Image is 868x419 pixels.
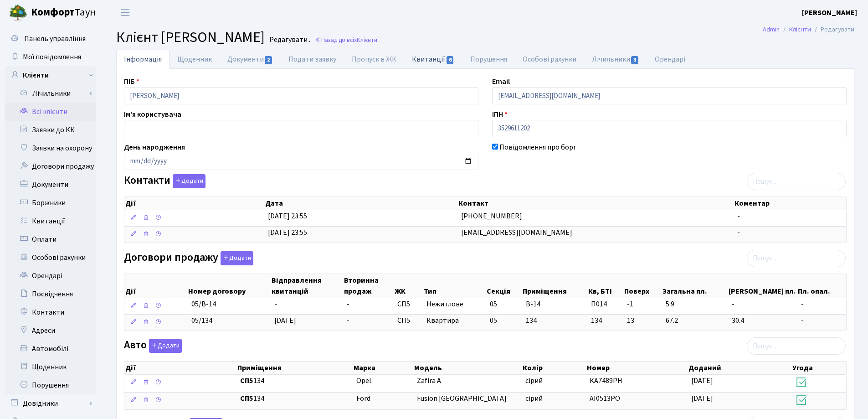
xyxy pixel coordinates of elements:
[666,299,724,310] span: 5.9
[5,121,96,139] a: Заявки до КК
[356,376,371,386] span: Opel
[5,303,96,321] a: Контакти
[265,56,272,64] span: 2
[268,228,307,238] span: [DATE] 23:55
[31,5,96,21] span: Таун
[5,139,96,157] a: Заявки на охорону
[124,197,264,210] th: Дії
[590,376,622,386] span: КА7489РН
[662,274,728,298] th: Загальна пл.
[811,25,854,35] li: Редагувати
[462,50,515,69] a: Порушення
[124,251,253,265] label: Договори продажу
[522,274,587,298] th: Приміщення
[426,316,483,326] span: Квартира
[5,30,96,48] a: Панель управління
[274,316,296,326] span: [DATE]
[5,321,96,340] a: Адреси
[801,316,842,326] span: -
[344,50,404,69] a: Пропуск в ЖК
[461,211,522,221] span: [PHONE_NUMBER]
[5,176,96,194] a: Документи
[791,362,846,374] th: Угода
[124,274,187,298] th: Дії
[347,299,349,309] span: -
[124,142,185,153] label: День народження
[5,248,96,267] a: Особові рахунки
[691,376,713,386] span: [DATE]
[522,362,586,374] th: Колір
[240,376,253,386] b: СП5
[236,362,352,374] th: Приміщення
[240,393,253,403] b: СП5
[461,228,572,238] span: [EMAIL_ADDRESS][DOMAIN_NAME]
[169,50,220,69] a: Щоденник
[397,299,419,310] span: СП5
[492,76,510,87] label: Email
[191,299,216,309] span: 05/В-14
[586,362,688,374] th: Номер
[31,5,75,20] b: Комфорт
[627,316,658,326] span: 13
[267,36,310,44] small: Редагувати .
[631,56,638,64] span: 3
[5,157,96,176] a: Договори продажу
[417,376,441,386] span: Zafira A
[404,50,462,68] a: Квитанції
[357,36,377,44] span: Клієнти
[587,274,623,298] th: Кв, БТІ
[691,393,713,403] span: [DATE]
[728,274,797,298] th: [PERSON_NAME] пл.
[732,316,794,326] span: 30.4
[802,7,857,18] a: [PERSON_NAME]
[749,20,868,39] nav: breadcrumb
[584,50,647,69] a: Лічильники
[240,393,349,404] span: 134
[492,109,508,120] label: ІПН
[149,339,182,353] button: Авто
[116,50,169,69] a: Інформація
[5,212,96,230] a: Квитанції
[343,274,394,298] th: Вторинна продаж
[763,25,780,34] a: Admin
[218,249,253,265] a: Додати
[9,4,27,22] img: logo.png
[5,285,96,303] a: Посвідчення
[23,52,81,62] span: Мої повідомлення
[271,274,343,298] th: Відправлення квитанцій
[747,173,846,190] input: Пошук...
[737,228,740,238] span: -
[356,393,370,403] span: Ford
[315,36,377,44] a: Назад до всіхКлієнти
[623,274,662,298] th: Поверх
[221,251,253,265] button: Договори продажу
[797,274,846,298] th: Пл. опал.
[486,274,522,298] th: Секція
[397,316,419,326] span: СП5
[5,394,96,413] a: Довідники
[124,76,139,87] label: ПІБ
[347,316,349,326] span: -
[526,299,540,309] span: В-14
[591,316,620,326] span: 134
[114,5,137,20] button: Переключити навігацію
[426,299,483,310] span: Нежитлове
[5,48,96,66] a: Мої повідомлення
[490,316,497,326] span: 05
[191,316,212,326] span: 05/134
[526,316,537,326] span: 134
[5,358,96,376] a: Щоденник
[353,362,413,374] th: Марка
[281,50,344,69] a: Подати заявку
[590,393,620,403] span: AI0513PO
[688,362,792,374] th: Доданий
[10,84,96,103] a: Лічильники
[591,299,620,310] span: П014
[666,316,724,326] span: 67.2
[240,376,349,386] span: 134
[789,25,811,34] a: Клієнти
[737,211,740,221] span: -
[801,299,842,310] span: -
[747,337,846,355] input: Пошук...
